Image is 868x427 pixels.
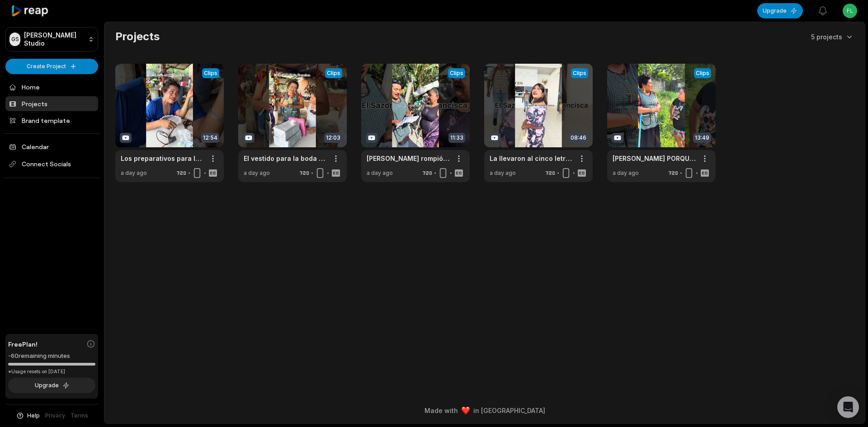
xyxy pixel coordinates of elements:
a: [PERSON_NAME] PORQUE TRABAJAN EN EL AYUNTAMIENTO ([PERSON_NAME] Oficial) [613,154,696,163]
button: Create Project [5,59,98,74]
a: Calendar [5,139,98,154]
div: Open Intercom Messenger [837,396,859,418]
h2: Projects [115,29,160,44]
div: Made with in [GEOGRAPHIC_DATA] [113,406,857,415]
a: Los preparativos para la boda [121,154,204,163]
a: Privacy [45,412,65,420]
a: Brand template [5,113,98,128]
div: -60 remaining minutes [8,352,95,361]
img: heart emoji [462,407,470,415]
div: GS [9,33,20,46]
a: La llevaron al cinco letras [490,154,573,163]
button: Upgrade [8,378,95,393]
p: [PERSON_NAME] Studio [24,31,85,47]
button: Help [16,412,40,420]
a: El vestido para la boda de [PERSON_NAME] [244,154,327,163]
a: Home [5,80,98,94]
div: *Usage resets on [DATE] [8,368,95,375]
span: Free Plan! [8,339,38,349]
button: 5 projects [811,32,854,42]
a: [PERSON_NAME] rompió la invitación de la boda de [PERSON_NAME] [367,154,450,163]
button: Upgrade [757,3,803,19]
a: Projects [5,96,98,111]
span: Help [27,412,40,420]
a: Terms [71,412,88,420]
span: Connect Socials [5,156,98,172]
